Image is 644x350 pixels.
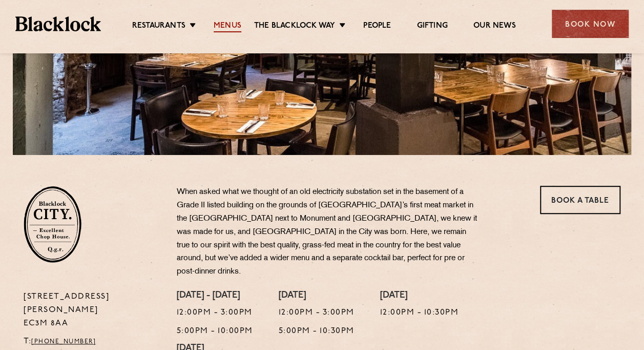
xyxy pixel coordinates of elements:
h4: [DATE] [380,290,459,302]
a: Menus [214,21,241,32]
a: Gifting [417,21,447,32]
p: 5:00pm - 10:00pm [177,325,253,338]
a: The Blacklock Way [254,21,335,32]
a: Restaurants [132,21,185,32]
p: 5:00pm - 10:30pm [279,325,355,338]
p: 12:00pm - 10:30pm [380,306,459,320]
h4: [DATE] [279,290,355,302]
h4: [DATE] - [DATE] [177,290,253,302]
p: 12:00pm - 3:00pm [279,306,355,320]
p: [STREET_ADDRESS][PERSON_NAME] EC3M 8AA [24,290,161,330]
img: City-stamp-default.svg [24,186,81,263]
a: Book a Table [540,186,620,214]
a: People [363,21,391,32]
p: When asked what we thought of an old electricity substation set in the basement of a Grade II lis... [177,186,479,279]
a: [PHONE_NUMBER] [31,339,96,345]
a: Our News [473,21,516,32]
img: BL_Textured_Logo-footer-cropped.svg [15,16,101,31]
p: 12:00pm - 3:00pm [177,306,253,320]
div: Book Now [552,10,629,38]
p: T: [24,335,161,348]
